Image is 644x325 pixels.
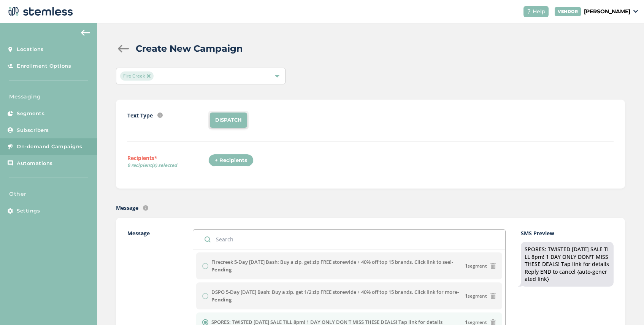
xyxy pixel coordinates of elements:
[127,154,208,171] label: Recipients*
[17,143,82,151] span: On-demand Campaigns
[17,62,71,70] span: Enrollment Options
[211,258,453,273] strong: - Pending
[17,110,44,117] span: Segments
[17,207,40,215] span: Settings
[17,160,53,167] span: Automations
[17,127,49,134] span: Subscribers
[193,230,505,249] input: Search
[147,74,151,78] img: icon-close-accent-8a337256.svg
[157,113,163,118] img: icon-info-236977d2.svg
[17,46,44,53] span: Locations
[208,154,254,167] div: + Recipients
[465,293,468,299] strong: 1
[127,111,153,119] label: Text Type
[584,8,630,16] p: [PERSON_NAME]
[136,42,243,55] h2: Create New Campaign
[527,9,531,14] img: icon-help-white-03924b79.svg
[633,10,638,13] img: icon_down-arrow-small-66adaf34.svg
[525,246,610,283] div: SPORES: TWISTED [DATE] SALE TILL 8pm! 1 DAY ONLY DON'T MISS THESE DEALS! Tap link for details Rep...
[127,162,208,169] span: 0 recipient(s) selected
[210,113,247,128] li: DISPATCH
[465,263,468,269] strong: 1
[81,30,90,36] img: icon-arrow-back-accent-c549486e.svg
[143,205,148,211] img: icon-info-236977d2.svg
[465,293,487,300] span: segment
[116,204,138,212] label: Message
[211,289,459,303] strong: - Pending
[211,258,465,273] label: Firecreek 5-Day [DATE] Bash: Buy a zip, get zip FREE storewide + 40% off top 15 brands. Click lin...
[6,4,73,19] img: logo-dark-0685b13c.svg
[120,71,154,81] span: Fire Creek
[606,289,644,325] iframe: Chat Widget
[521,229,614,237] label: SMS Preview
[211,289,465,303] label: DSPO 5-Day [DATE] Bash: Buy a zip, get 1/2 zip FREE storewide + 40% off top 15 brands. Click link...
[555,7,581,16] div: VENDOR
[533,8,546,16] span: Help
[465,263,487,270] span: segment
